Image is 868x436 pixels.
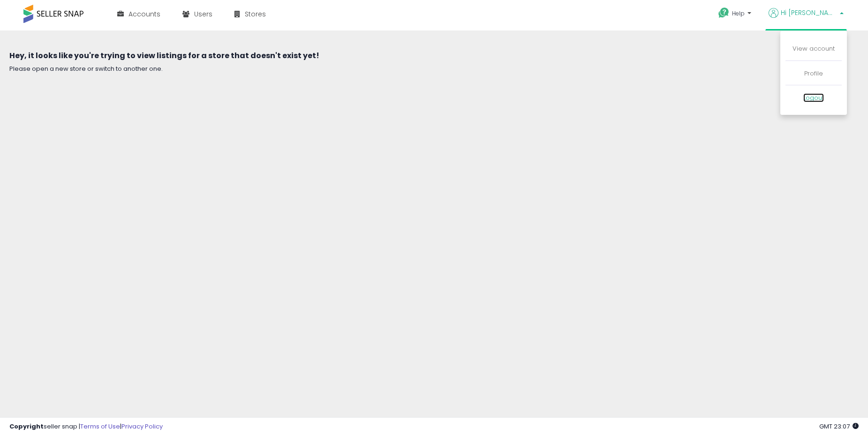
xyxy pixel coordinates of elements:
[121,422,163,431] a: Privacy Policy
[769,8,844,29] a: Hi [PERSON_NAME]
[793,44,835,53] a: View account
[718,7,730,19] i: Get Help
[804,69,823,78] a: Profile
[732,9,745,17] span: Help
[9,65,859,74] div: Please open a new store or switch to another one.
[803,93,824,102] a: Logout
[9,422,163,431] div: seller snap | |
[194,9,212,19] span: Users
[9,422,44,431] strong: Copyright
[9,52,859,60] h3: Hey, it looks like you're trying to view listings for a store that doesn't exist yet!
[245,9,266,19] span: Stores
[819,422,859,431] span: 2025-09-16 23:07 GMT
[781,8,837,17] span: Hi [PERSON_NAME]
[128,9,160,19] span: Accounts
[80,422,120,431] a: Terms of Use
